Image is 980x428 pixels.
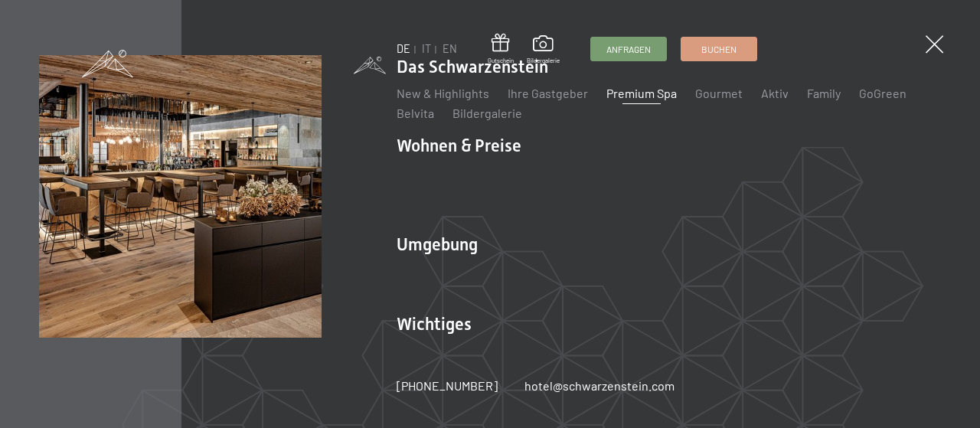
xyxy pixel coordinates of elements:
[807,86,841,100] a: Family
[443,42,457,55] a: EN
[859,86,906,100] a: GoGreen
[701,43,737,56] span: Buchen
[488,34,514,65] a: Gutschein
[606,43,651,56] span: Anfragen
[397,378,498,393] span: [PHONE_NUMBER]
[591,38,666,60] a: Anfragen
[488,57,514,65] span: Gutschein
[606,86,677,100] a: Premium Spa
[527,35,560,64] a: Bildergalerie
[508,86,588,100] a: Ihre Gastgeber
[397,106,434,120] a: Belvita
[695,86,743,100] a: Gourmet
[527,57,560,65] span: Bildergalerie
[681,38,756,60] a: Buchen
[761,86,789,100] a: Aktiv
[397,86,489,100] a: New & Highlights
[397,377,498,394] a: [PHONE_NUMBER]
[397,42,410,55] a: DE
[524,377,675,394] a: hotel@schwarzenstein.com
[452,106,522,120] a: Bildergalerie
[39,55,322,338] img: Ein Wellness-Urlaub in Südtirol – 7.700 m² Spa, 10 Saunen
[422,42,431,55] a: IT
